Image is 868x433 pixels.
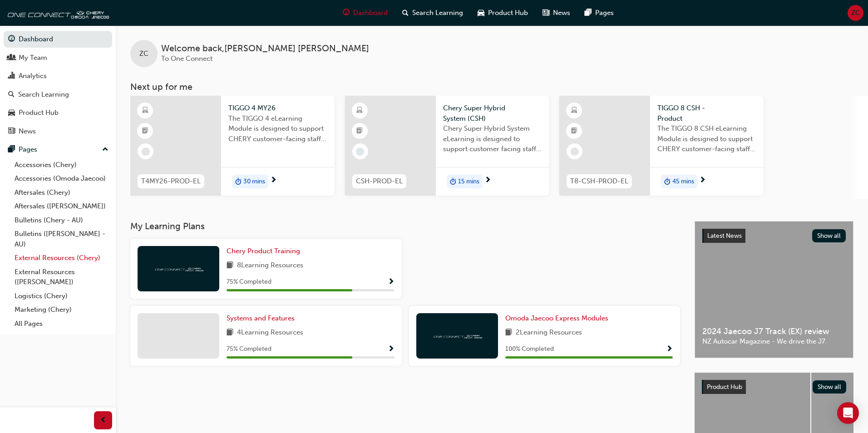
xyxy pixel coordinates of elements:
[227,314,295,322] span: Systems and Features
[270,177,277,185] span: next-icon
[8,146,15,154] span: pages-icon
[699,177,706,185] span: next-icon
[702,229,846,243] a: Latest NewsShow all
[8,35,15,44] span: guage-icon
[505,344,554,354] span: 100 % Completed
[470,4,535,22] a: car-iconProduct Hub
[542,7,549,19] span: news-icon
[412,8,463,18] span: Search Learning
[11,172,112,186] a: Accessories (Omoda Jaecoo)
[505,327,512,339] span: book-icon
[161,44,369,54] span: Welcome back , [PERSON_NAME] [PERSON_NAME]
[139,49,148,59] span: ZC
[356,148,364,156] span: learningRecordVerb_NONE-icon
[388,278,395,286] span: Show Progress
[227,277,271,287] span: 75 % Completed
[227,344,271,354] span: 75 % Completed
[227,247,300,255] span: Chery Product Training
[8,109,15,117] span: car-icon
[488,8,528,18] span: Product Hub
[130,96,335,196] a: T4MY26-PROD-ELTIGGO 4 MY26The TIGGO 4 eLearning Module is designed to support CHERY customer-faci...
[19,71,47,81] div: Analytics
[11,158,112,172] a: Accessories (Chery)
[505,314,608,322] span: Omoda Jaecoo Express Modules
[161,54,212,63] span: To One Connect
[4,104,112,121] a: Product Hub
[11,317,112,331] a: All Pages
[227,260,233,271] span: book-icon
[702,336,846,347] span: NZ Autocar Magazine - We drive the J7.
[571,148,579,156] span: learningRecordVerb_NONE-icon
[237,327,303,339] span: 4 Learning Resources
[11,289,112,303] a: Logistics (Chery)
[848,5,863,21] button: ZC
[102,144,108,156] span: up-icon
[666,345,673,354] span: Show Progress
[695,221,853,358] a: Latest NewsShow all2024 Jaecoo J7 Track (EX) reviewNZ Autocar Magazine - We drive the J7.
[478,7,484,19] span: car-icon
[116,82,868,92] h3: Next up for me
[657,123,756,154] span: The TIGGO 8 CSH eLearning Module is designed to support CHERY customer-facing staff with the prod...
[5,4,109,22] img: oneconnect
[335,4,395,22] a: guage-iconDashboard
[11,265,112,289] a: External Resources ([PERSON_NAME])
[707,383,742,391] span: Product Hub
[571,105,577,117] span: learningResourceType_ELEARNING-icon
[484,177,491,185] span: next-icon
[228,113,327,144] span: The TIGGO 4 eLearning Module is designed to support CHERY customer-facing staff with the product ...
[505,313,612,324] a: Omoda Jaecoo Express Modules
[11,227,112,251] a: Bulletins ([PERSON_NAME] - AU)
[343,7,350,19] span: guage-icon
[8,72,15,80] span: chart-icon
[666,344,673,355] button: Show Progress
[395,4,470,22] a: search-iconSearch Learning
[571,125,577,137] span: booktick-icon
[11,186,112,200] a: Aftersales (Chery)
[11,213,112,227] a: Bulletins (Chery - AU)
[664,176,671,187] span: duration-icon
[8,128,15,136] span: news-icon
[707,232,742,240] span: Latest News
[153,264,203,273] img: oneconnect
[4,31,112,48] a: Dashboard
[227,246,304,256] a: Chery Product Training
[813,380,847,394] button: Show all
[450,176,456,187] span: duration-icon
[235,176,242,187] span: duration-icon
[585,7,592,19] span: pages-icon
[657,103,756,123] span: TIGGO 8 CSH - Product
[228,103,327,113] span: TIGGO 4 MY26
[432,331,482,340] img: oneconnect
[19,126,36,137] div: News
[577,4,621,22] a: pages-iconPages
[356,125,363,137] span: booktick-icon
[19,53,47,63] div: My Team
[4,68,112,84] a: Analytics
[402,7,409,19] span: search-icon
[516,327,582,339] span: 2 Learning Resources
[8,54,15,62] span: people-icon
[4,86,112,103] a: Search Learning
[130,221,680,231] h3: My Learning Plans
[672,177,694,187] span: 45 mins
[243,177,265,187] span: 30 mins
[19,108,59,118] div: Product Hub
[237,260,303,271] span: 8 Learning Resources
[535,4,577,22] a: news-iconNews
[4,29,112,141] button: DashboardMy TeamAnalyticsSearch LearningProduct HubNews
[100,415,107,426] span: prev-icon
[4,141,112,158] button: Pages
[812,229,846,242] button: Show all
[11,199,112,213] a: Aftersales ([PERSON_NAME])
[141,176,201,187] span: T4MY26-PROD-EL
[388,344,395,355] button: Show Progress
[353,8,388,18] span: Dashboard
[356,176,403,187] span: CSH-PROD-EL
[142,105,148,117] span: learningResourceType_ELEARNING-icon
[388,276,395,288] button: Show Progress
[19,144,37,155] div: Pages
[8,91,15,99] span: search-icon
[4,49,112,66] a: My Team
